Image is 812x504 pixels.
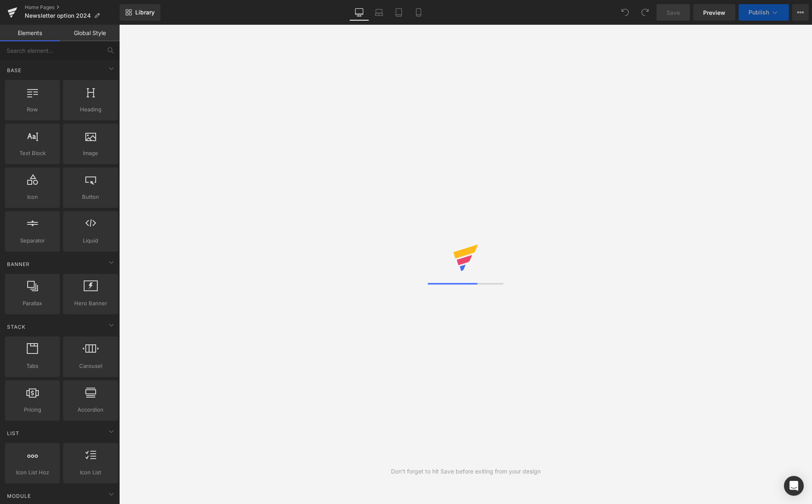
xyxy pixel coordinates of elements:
span: Image [66,149,115,158]
span: Banner [6,260,31,268]
span: Text Block [7,149,57,158]
span: Row [7,105,57,114]
span: Carousel [66,362,115,370]
span: Icon [7,193,57,201]
span: Tabs [7,362,57,370]
span: Library [135,9,155,16]
span: Separator [7,236,57,245]
a: Global Style [60,25,120,41]
a: Laptop [369,4,389,21]
span: Liquid [66,236,115,245]
span: Button [66,193,115,201]
a: Home Pages [25,4,120,11]
span: Base [6,66,22,74]
a: Tablet [389,4,409,21]
span: Pricing [7,405,57,414]
button: More [792,4,809,21]
span: Heading [66,105,115,114]
div: Open Intercom Messenger [784,476,804,496]
span: Publish [748,9,769,16]
span: Preview [703,8,725,17]
button: Publish [739,4,789,21]
span: Newsletter option 2024 [25,12,91,19]
div: Don't forget to hit Save before exiting from your design [391,467,541,476]
a: New Library [120,4,160,21]
button: Undo [617,4,633,21]
span: Module [6,492,32,500]
span: Parallax [7,299,57,308]
span: Hero Banner [66,299,115,308]
a: Mobile [409,4,428,21]
span: Accordion [66,405,115,414]
a: Preview [693,4,735,21]
a: Desktop [349,4,369,21]
span: Stack [6,323,26,331]
span: List [6,429,20,437]
span: Icon List [66,468,115,477]
span: Icon List Hoz [7,468,57,477]
span: Save [666,8,680,17]
button: Redo [637,4,653,21]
